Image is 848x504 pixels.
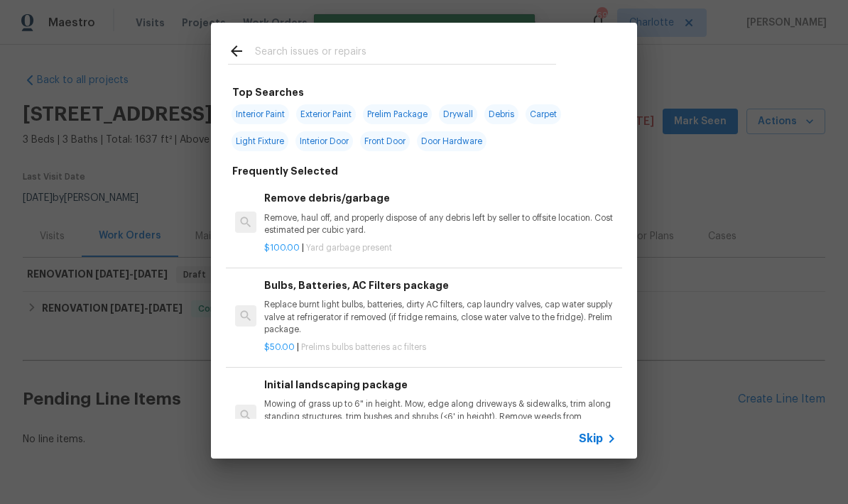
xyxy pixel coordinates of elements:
span: Exterior Paint [296,104,356,124]
p: Replace burnt light bulbs, batteries, dirty AC filters, cap laundry valves, cap water supply valv... [264,299,616,335]
span: Light Fixture [232,131,288,151]
span: Drywall [439,104,477,124]
p: | [264,341,616,354]
span: Interior Paint [232,104,289,124]
span: Yard garbage present [306,243,392,252]
span: Interior Door [295,131,353,151]
h6: Bulbs, Batteries, AC Filters package [264,278,616,293]
span: $100.00 [264,243,300,252]
h6: Top Searches [232,84,304,100]
input: Search issues or repairs [255,43,556,64]
span: $50.00 [264,343,295,351]
h6: Frequently Selected [232,163,338,179]
span: Door Hardware [417,131,486,151]
p: Remove, haul off, and properly dispose of any debris left by seller to offsite location. Cost est... [264,212,616,236]
p: | [264,242,616,254]
span: Prelims bulbs batteries ac filters [301,343,426,351]
p: Mowing of grass up to 6" in height. Mow, edge along driveways & sidewalks, trim along standing st... [264,398,616,434]
span: Front Door [360,131,410,151]
span: Carpet [526,104,561,124]
span: Skip [579,432,603,446]
h6: Remove debris/garbage [264,190,616,206]
span: Prelim Package [363,104,432,124]
h6: Initial landscaping package [264,377,616,393]
span: Debris [484,104,518,124]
